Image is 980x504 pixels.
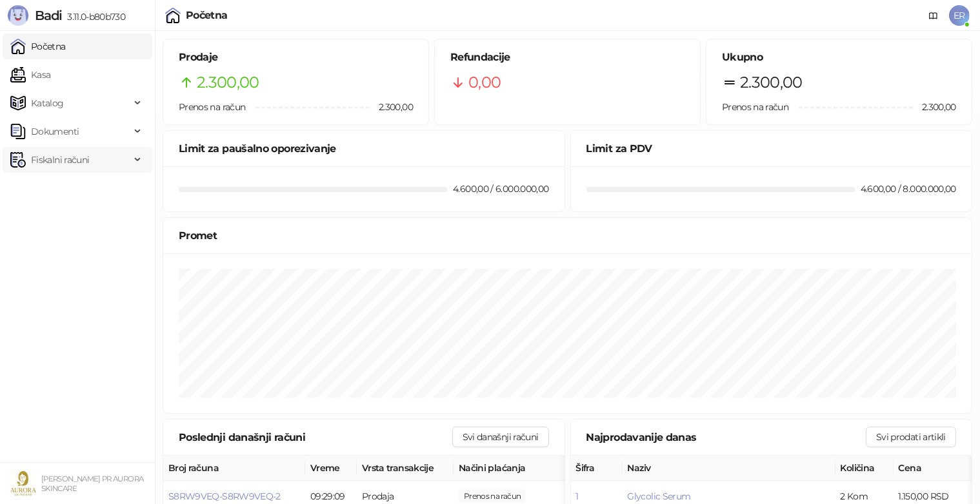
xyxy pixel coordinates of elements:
h5: Prodaje [179,50,413,65]
div: Početna [186,10,228,21]
img: Logo [8,5,28,26]
th: Načini plaćanja [454,456,583,481]
a: Kasa [10,62,50,88]
h5: Ukupno [722,50,956,65]
button: Svi prodati artikli [866,427,956,447]
span: Dokumenti [31,119,79,144]
div: Poslednji današnji računi [179,429,452,445]
div: Limit za PDV [586,141,957,157]
div: Limit za paušalno oporezivanje [179,141,549,157]
span: 2.300,00 [197,70,259,95]
span: Fiskalni računi [31,147,89,173]
h5: Refundacije [450,50,685,65]
th: Vreme [305,456,357,481]
span: 2.300,00 [913,100,956,114]
span: 3.11.0-b80b730 [62,11,125,23]
a: Dokumentacija [923,5,944,26]
span: 2.300,00 [459,489,526,503]
span: 2.300,00 [740,70,803,95]
span: Badi [35,8,62,23]
span: 2.300,00 [370,100,413,114]
th: Broj računa [163,456,305,481]
button: Svi današnji računi [452,427,549,447]
th: Naziv [623,456,835,481]
div: Najprodavanije danas [586,429,866,445]
small: [PERSON_NAME] PR AURORA SKINCARE [41,474,143,493]
span: Prenos na račun [722,101,788,113]
div: 4.600,00 / 8.000.000,00 [858,182,959,196]
span: Katalog [31,90,64,116]
th: Količina [835,456,894,481]
div: 4.600,00 / 6.000.000,00 [450,182,551,196]
th: Vrsta transakcije [357,456,454,481]
a: Početna [10,34,66,59]
button: 1 [576,490,579,502]
span: ER [949,5,970,26]
div: Promet [179,228,956,244]
th: Šifra [571,456,623,481]
img: 64x64-companyLogo-49a89dee-dabe-4d7e-87b5-030737ade40e.jpeg [10,470,36,496]
button: Glycolic Serum [628,490,691,502]
span: Prenos na račun [179,101,245,113]
button: S8RW9VEQ-S8RW9VEQ-2 [168,490,281,502]
span: 0,00 [468,70,501,95]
